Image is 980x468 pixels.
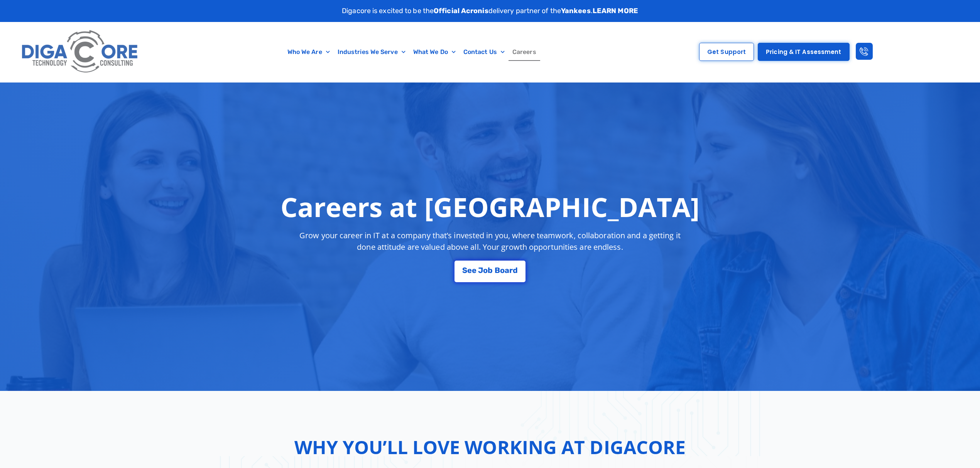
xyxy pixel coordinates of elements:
nav: Menu [189,43,634,61]
span: Get Support [707,49,746,55]
a: Who We Are [284,43,334,61]
span: e [467,266,472,274]
span: e [472,266,476,274]
a: See Job Board [455,261,525,282]
a: What We Do [409,43,460,61]
h1: Careers at [GEOGRAPHIC_DATA] [280,191,700,222]
span: Pricing & IT Assessment [766,49,841,55]
span: J [478,266,483,274]
h2: Why You’ll Love Working at Digacore [294,433,686,461]
span: S [462,266,467,274]
span: r [509,266,513,274]
span: b [488,266,493,274]
strong: Yankees [561,7,591,15]
span: o [483,266,488,274]
span: o [500,266,505,274]
a: Contact Us [460,43,509,61]
p: Grow your career in IT at a company that’s invested in you, where teamwork, collaboration and a g... [292,230,688,253]
a: Industries We Serve [334,43,409,61]
a: Careers [509,43,540,61]
span: a [505,266,509,274]
span: B [495,266,500,274]
a: Pricing & IT Assessment [758,43,849,61]
strong: Official Acronis [434,7,488,15]
img: Digacore logo 1 [19,26,142,78]
span: d [513,266,518,274]
a: Get Support [699,43,754,61]
a: LEARN MORE [593,7,638,15]
p: Digacore is excited to be the delivery partner of the . [342,6,638,16]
